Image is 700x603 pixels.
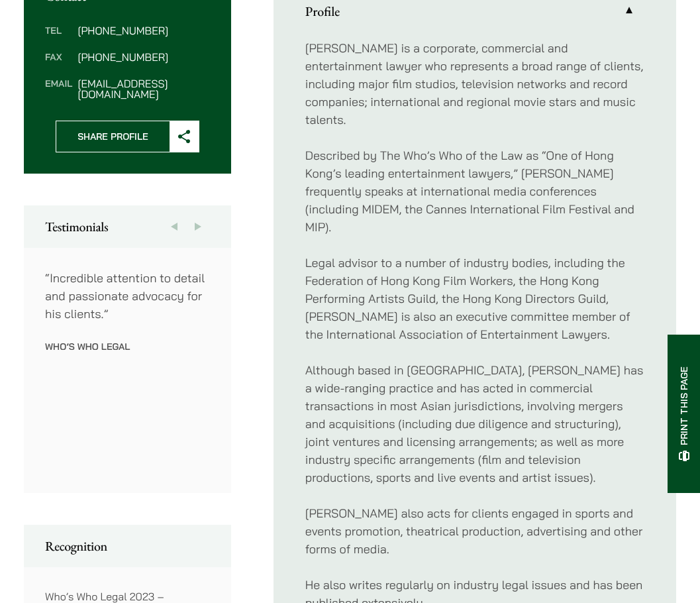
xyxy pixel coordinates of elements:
[45,538,210,554] h2: Recognition
[305,504,644,558] p: [PERSON_NAME] also acts for clients engaged in sports and events promotion, theatrical production...
[45,78,72,99] dt: Email
[77,78,209,99] dd: [EMAIL_ADDRESS][DOMAIN_NAME]
[56,121,199,152] button: Share Profile
[45,341,210,353] p: Who’s Who Legal
[56,121,170,152] span: Share Profile
[77,52,209,62] dd: [PHONE_NUMBER]
[45,52,72,78] dt: Fax
[305,254,644,343] p: Legal advisor to a number of industry bodies, including the Federation of Hong Kong Film Workers,...
[45,269,210,323] p: “Incredible attention to detail and passionate advocacy for his clients.”
[305,146,644,236] p: Described by The Who’s Who of the Law as “One of Hong Kong’s leading entertainment lawyers,” [PER...
[45,25,72,52] dt: Tel
[305,361,644,486] p: Although based in [GEOGRAPHIC_DATA], [PERSON_NAME] has a wide-ranging practice and has acted in c...
[77,25,209,36] dd: [PHONE_NUMBER]
[45,219,210,235] h2: Testimonials
[305,39,644,129] p: [PERSON_NAME] is a corporate, commercial and entertainment lawyer who represents a broad range of...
